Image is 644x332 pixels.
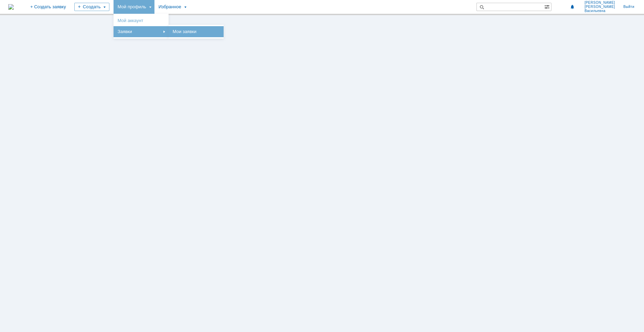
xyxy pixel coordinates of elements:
div: Заявки [115,28,167,36]
span: [PERSON_NAME] [584,1,615,5]
a: Мои заявки [170,28,222,36]
span: Расширенный поиск [544,3,551,10]
div: Создать [74,3,109,11]
a: Перейти на домашнюю страницу [8,4,14,10]
span: [PERSON_NAME] [584,5,615,9]
img: logo [8,4,14,10]
span: Васильевна [584,9,615,13]
a: Мой аккаунт [115,17,167,25]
